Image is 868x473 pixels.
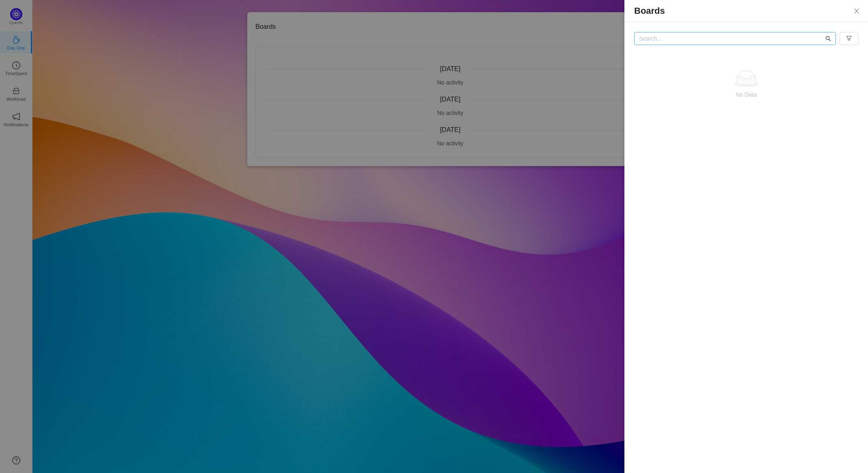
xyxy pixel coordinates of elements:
button: icon: filter [840,32,858,45]
input: Search... [634,32,836,45]
p: Boards [634,6,858,15]
p: No Data [641,90,852,99]
i: icon: search [825,36,831,41]
i: icon: close [853,8,860,14]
